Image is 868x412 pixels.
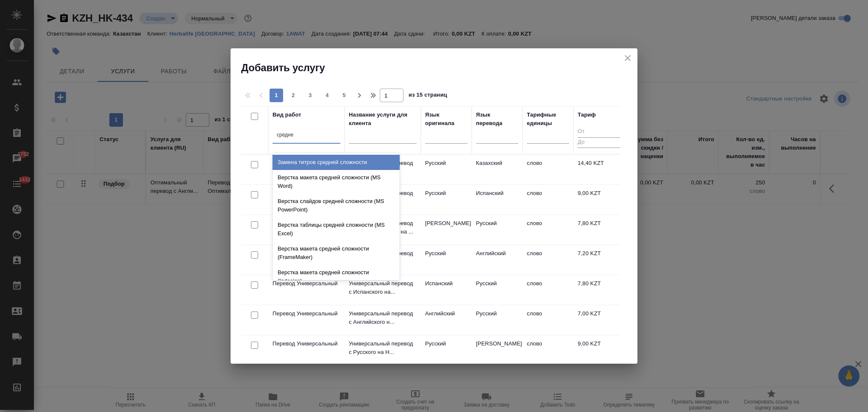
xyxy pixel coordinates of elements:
div: Замена титров средней сложности [273,155,400,170]
div: Верстка слайдов средней сложности (MS PowerPoint) [273,194,400,217]
div: Верстка макета средней сложности (FrameMaker) [273,241,400,265]
button: 5 [337,89,351,102]
td: 9,00 KZT [573,185,624,214]
td: 7,20 KZT [573,245,624,275]
td: Испанский [421,275,472,305]
td: слово [523,185,573,214]
div: Название услуги для клиента [349,111,417,128]
div: Вид работ [273,111,301,119]
span: из 15 страниц [409,90,447,102]
td: 7,80 KZT [573,215,624,245]
div: Язык оригинала [425,111,467,128]
td: Русский [472,275,523,305]
div: Верстка макета средней сложности (Indesign) [273,265,400,289]
p: Перевод Универсальный [273,340,340,348]
td: Русский [472,215,523,245]
input: До [578,137,620,148]
h2: Добавить услугу [241,61,637,75]
td: 9,00 KZT [573,335,624,365]
td: Русский [421,335,472,365]
input: От [578,127,620,137]
span: 3 [303,91,317,100]
span: 5 [337,91,351,100]
td: [PERSON_NAME] [472,335,523,365]
td: слово [523,215,573,245]
td: Русский [421,155,472,184]
td: Русский [421,245,472,275]
td: 14,40 KZT [573,155,624,184]
td: слово [523,155,573,184]
td: [PERSON_NAME] [421,215,472,245]
span: 2 [287,91,300,100]
button: 2 [287,89,300,102]
div: Тариф [578,111,596,119]
td: слово [523,245,573,275]
td: Казахский [472,155,523,184]
td: Английский [472,245,523,275]
td: Испанский [472,185,523,214]
p: Перевод Универсальный [273,309,340,318]
td: 7,00 KZT [573,305,624,335]
td: 7,80 KZT [573,275,624,305]
button: close [621,52,634,64]
div: Верстка таблицы средней сложности (MS Excel) [273,217,400,241]
div: Тарифные единицы [527,111,569,128]
td: Английский [421,305,472,335]
td: слово [523,335,573,365]
td: слово [523,275,573,305]
div: Верстка макета средней сложности (MS Word) [273,170,400,194]
td: слово [523,305,573,335]
td: Русский [472,305,523,335]
div: Язык перевода [476,111,518,128]
button: 4 [320,89,334,102]
p: Универсальный перевод с Испанского на... [349,279,417,296]
p: Перевод Универсальный [273,279,340,288]
td: Русский [421,185,472,214]
p: Универсальный перевод с Русского на Н... [349,340,417,356]
button: 3 [303,89,317,102]
span: 4 [320,91,334,100]
p: Универсальный перевод с Английского н... [349,309,417,326]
